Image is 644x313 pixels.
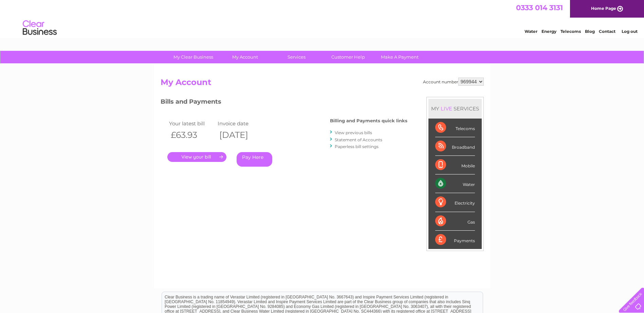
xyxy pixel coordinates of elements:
[423,78,484,86] div: Account number
[599,29,615,34] a: Contact
[167,128,216,142] th: £63.93
[330,118,407,123] h4: Billing and Payments quick links
[585,29,595,34] a: Blog
[435,212,475,231] div: Gas
[335,137,382,142] a: Statement of Accounts
[167,152,226,162] a: .
[435,174,475,193] div: Water
[435,156,475,174] div: Mobile
[216,128,265,142] th: [DATE]
[320,51,376,63] a: Customer Help
[162,4,483,33] div: Clear Business is a trading name of Verastar Limited (registered in [GEOGRAPHIC_DATA] No. 3667643...
[237,152,272,167] a: Pay Here
[22,18,57,38] img: logo.png
[516,3,563,12] a: 0333 014 3131
[335,144,379,149] a: Paperless bill settings
[217,51,273,63] a: My Account
[525,29,537,34] a: Water
[167,119,216,128] td: Your latest bill
[269,51,325,63] a: Services
[541,29,556,34] a: Energy
[439,105,454,112] div: LIVE
[435,119,475,137] div: Telecoms
[428,99,482,118] div: MY SERVICES
[560,29,581,34] a: Telecoms
[435,137,475,156] div: Broadband
[372,51,428,63] a: Make A Payment
[161,78,484,90] h2: My Account
[435,193,475,212] div: Electricity
[622,29,638,34] a: Log out
[435,231,475,249] div: Payments
[216,119,265,128] td: Invoice date
[335,130,372,135] a: View previous bills
[165,51,221,63] a: My Clear Business
[161,97,407,109] h3: Bills and Payments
